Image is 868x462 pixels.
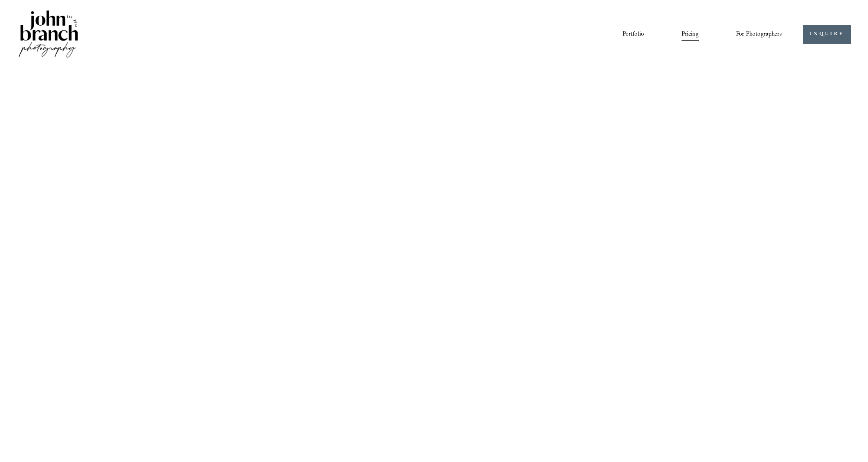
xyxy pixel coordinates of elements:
[736,28,782,41] a: folder dropdown
[682,28,699,41] a: Pricing
[803,25,850,44] a: INQUIRE
[17,9,79,60] img: John Branch IV Photography
[736,29,782,41] span: For Photographers
[623,28,644,41] a: Portfolio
